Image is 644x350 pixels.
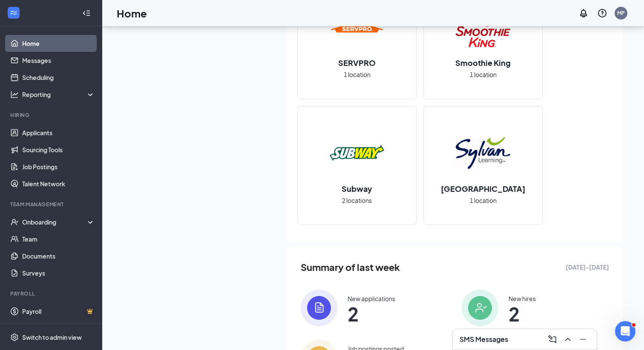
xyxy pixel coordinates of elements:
[9,9,18,17] svg: WorkstreamLogo
[10,90,19,99] svg: Analysis
[563,334,573,344] svg: ChevronUp
[432,183,534,194] h2: [GEOGRAPHIC_DATA]
[615,321,635,341] iframe: Intercom live chat
[509,306,536,322] span: 2
[330,57,384,68] h2: SERVPRO
[348,306,395,322] span: 2
[10,111,93,119] div: Hiring
[456,125,510,180] img: Sylvan Learning Center
[22,248,95,265] a: Documents
[470,196,497,205] span: 1 location
[617,9,625,17] div: MP
[10,333,19,341] svg: Settings
[576,333,590,346] button: Minimize
[117,6,147,20] h1: Home
[22,52,95,69] a: Messages
[22,218,88,226] div: Onboarding
[301,290,337,326] img: icon
[578,8,589,18] svg: Notifications
[330,125,384,180] img: Subway
[22,230,95,248] a: Team
[22,90,95,99] div: Reporting
[82,9,91,17] svg: Collapse
[10,201,93,208] div: Team Management
[22,69,95,86] a: Scheduling
[22,141,95,158] a: Sourcing Tools
[460,335,508,344] h3: SMS Messages
[10,290,93,297] div: Payroll
[566,262,609,272] span: [DATE] - [DATE]
[22,333,82,341] div: Switch to admin view
[447,57,519,68] h2: Smoothie King
[22,265,95,282] a: Surveys
[597,8,607,18] svg: QuestionInfo
[348,294,395,303] div: New applications
[344,70,371,79] span: 1 location
[22,175,95,192] a: Talent Network
[342,196,372,205] span: 2 locations
[22,303,95,320] a: PayrollCrown
[301,260,400,275] span: Summary of last week
[22,158,95,175] a: Job Postings
[561,333,575,346] button: ChevronUp
[333,183,381,194] h2: Subway
[578,334,588,344] svg: Minimize
[470,70,497,79] span: 1 location
[10,218,19,226] svg: UserCheck
[462,290,498,326] img: icon
[22,35,95,52] a: Home
[509,294,536,303] div: New hires
[546,333,559,346] button: ComposeMessage
[547,334,558,344] svg: ComposeMessage
[22,124,95,141] a: Applicants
